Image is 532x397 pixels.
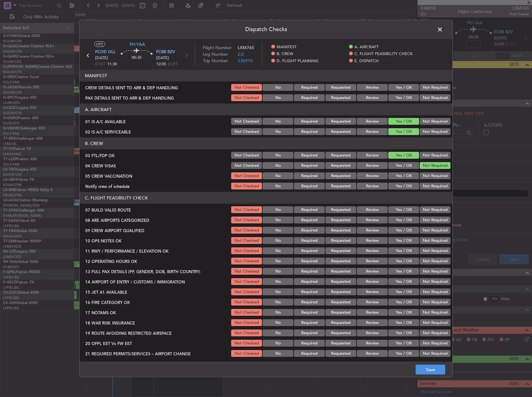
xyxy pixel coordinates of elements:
[388,288,419,295] button: Yes / OK
[388,118,419,125] button: Yes / OK
[388,247,419,254] button: Yes / OK
[388,206,419,213] button: Yes / OK
[420,162,450,169] button: Not Required
[420,258,450,264] button: Not Required
[388,329,419,336] button: Yes / OK
[388,319,419,326] button: Yes / OK
[420,118,450,125] button: Not Required
[420,329,450,336] button: Not Required
[420,350,450,357] button: Not Required
[416,365,445,375] button: Save
[420,217,450,223] button: Not Required
[388,340,419,347] button: Yes / OK
[420,128,450,135] button: Not Required
[388,299,419,306] button: Yes / OK
[420,227,450,234] button: Not Required
[420,247,450,254] button: Not Required
[420,340,450,347] button: Not Required
[420,84,450,91] button: Not Required
[388,237,419,244] button: Yes / OK
[420,288,450,295] button: Not Required
[388,172,419,179] button: Yes / OK
[420,183,450,189] button: Not Required
[388,183,419,189] button: Yes / OK
[388,278,419,285] button: Yes / OK
[388,128,419,135] button: Yes / OK
[420,237,450,244] button: Not Required
[388,152,419,159] button: Yes / OK
[80,20,452,39] header: Dispatch Checks
[420,319,450,326] button: Not Required
[388,162,419,169] button: Yes / OK
[388,217,419,223] button: Yes / OK
[388,268,419,275] button: Yes / OK
[388,84,419,91] button: Yes / OK
[388,227,419,234] button: Yes / OK
[420,152,450,159] button: Not Required
[388,258,419,264] button: Yes / OK
[420,172,450,179] button: Not Required
[388,94,419,101] button: Yes / OK
[420,278,450,285] button: Not Required
[420,268,450,275] button: Not Required
[420,94,450,101] button: Not Required
[420,299,450,306] button: Not Required
[420,309,450,316] button: Not Required
[388,350,419,357] button: Yes / OK
[420,206,450,213] button: Not Required
[388,309,419,316] button: Yes / OK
